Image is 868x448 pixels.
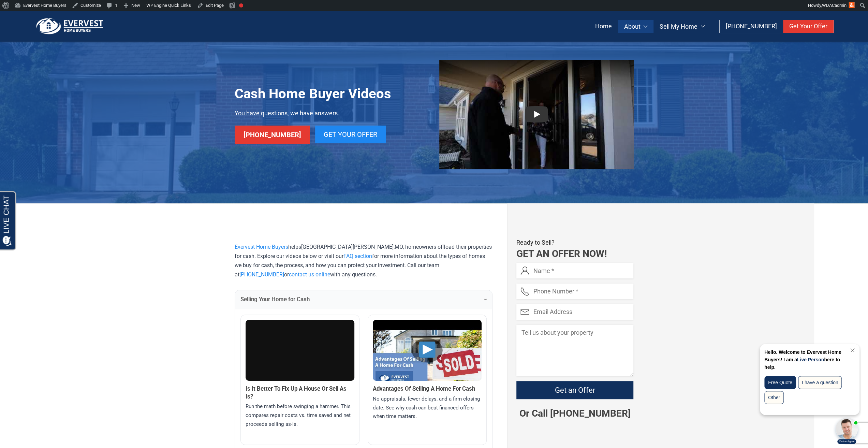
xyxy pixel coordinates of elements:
span: Opens a chat window [17,5,55,14]
input: Name * [516,263,633,278]
a: [PHONE_NUMBER] [235,126,310,144]
span: [PHONE_NUMBER] [726,23,777,30]
b: Selling Your Home for Cash [240,295,310,304]
iframe: Chat Invitation [752,342,861,445]
a: Get Your Offer [783,20,834,33]
input: Get an Offer [516,381,633,399]
p: No appraisals, fewer delays, and a firm closing date. See why cash can beat financed offers when ... [373,395,482,421]
h1: Cash Home Buyer Videos [235,85,391,103]
a: contact us online [289,271,330,278]
a: Evervest Home Buyers [235,244,288,250]
h3: Is It Better To Fix Up A House Or Sell As Is? [246,385,354,400]
span: › [482,299,490,300]
span: [PHONE_NUMBER] [244,131,301,139]
h2: Get an Offer Now! [516,248,633,260]
a: Get Your Offer [315,126,386,143]
iframe: Is It Better To Fix Up A House Or Sell As Is? [246,320,354,381]
img: Advantages Of Selling A Home For Cash [373,320,482,401]
form: Contact form [516,263,633,407]
input: Phone Number * [516,284,633,299]
a: [PHONE_NUMBER] [239,271,284,278]
div: Focus keyphrase not set [239,3,243,8]
input: Email Address [516,304,633,319]
a: Sell My Home [653,20,711,33]
a: FAQ section [343,253,372,259]
span: [GEOGRAPHIC_DATA][PERSON_NAME] [301,244,394,250]
p: Or Call [PHONE_NUMBER] [516,407,633,420]
p: You have questions, we have answers. [235,108,391,119]
span: WDACadmin [822,3,847,8]
img: logo.png [34,18,106,35]
p: Run the math before swinging a hammer. This compares repair costs vs. time saved and net proceeds... [246,402,354,429]
a: About [618,20,654,33]
a: Home [589,20,618,33]
span: MO [395,244,403,250]
p: helps , , homeowners offload their properties for cash. Explore our videos below or visit our for... [235,242,492,279]
summary: Selling Your Home for Cash › [235,290,492,308]
p: Ready to Sell? [516,237,633,248]
h3: Advantages Of Selling A Home For Cash [373,385,482,393]
a: [PHONE_NUMBER] [720,20,783,33]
